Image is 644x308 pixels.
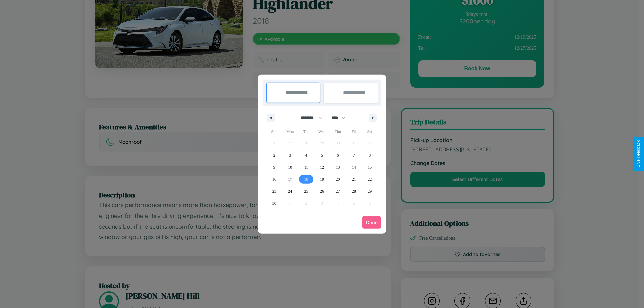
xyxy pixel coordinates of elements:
span: 3 [289,149,291,161]
span: 11 [304,161,308,173]
span: 10 [288,161,292,173]
span: Fri [346,126,362,137]
button: 27 [330,185,346,197]
button: 22 [362,173,378,185]
button: Done [362,216,381,229]
span: 24 [288,185,292,197]
span: 7 [353,149,355,161]
span: 25 [304,185,308,197]
button: 30 [266,197,282,209]
span: 23 [272,185,276,197]
button: 11 [298,161,314,173]
button: 4 [298,149,314,161]
button: 25 [298,185,314,197]
span: 12 [320,161,324,173]
span: 22 [368,173,372,185]
span: Sun [266,126,282,137]
span: 8 [369,149,371,161]
button: 19 [314,173,330,185]
button: 6 [330,149,346,161]
span: Mon [282,126,298,137]
span: 1 [369,137,371,149]
button: 28 [346,185,362,197]
span: 21 [352,173,356,185]
span: 4 [305,149,307,161]
button: 2 [266,149,282,161]
button: 20 [330,173,346,185]
button: 3 [282,149,298,161]
button: 24 [282,185,298,197]
span: 30 [272,197,276,209]
button: 14 [346,161,362,173]
span: Tue [298,126,314,137]
span: 28 [352,185,356,197]
button: 26 [314,185,330,197]
button: 29 [362,185,378,197]
span: 16 [272,173,276,185]
span: Wed [314,126,330,137]
button: 7 [346,149,362,161]
span: 6 [337,149,339,161]
div: Give Feedback [636,140,641,168]
span: 20 [336,173,340,185]
span: 19 [320,173,324,185]
span: 9 [273,161,275,173]
span: Sat [362,126,378,137]
span: 26 [320,185,324,197]
span: 29 [368,185,372,197]
button: 17 [282,173,298,185]
button: 1 [362,137,378,149]
span: 18 [304,173,308,185]
button: 5 [314,149,330,161]
span: 14 [352,161,356,173]
button: 16 [266,173,282,185]
button: 9 [266,161,282,173]
span: 15 [368,161,372,173]
span: 13 [336,161,340,173]
button: 15 [362,161,378,173]
span: 27 [336,185,340,197]
button: 18 [298,173,314,185]
button: 10 [282,161,298,173]
span: 17 [288,173,292,185]
button: 12 [314,161,330,173]
span: Thu [330,126,346,137]
button: 21 [346,173,362,185]
span: 5 [321,149,323,161]
span: 2 [273,149,275,161]
button: 13 [330,161,346,173]
button: 8 [362,149,378,161]
button: 23 [266,185,282,197]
